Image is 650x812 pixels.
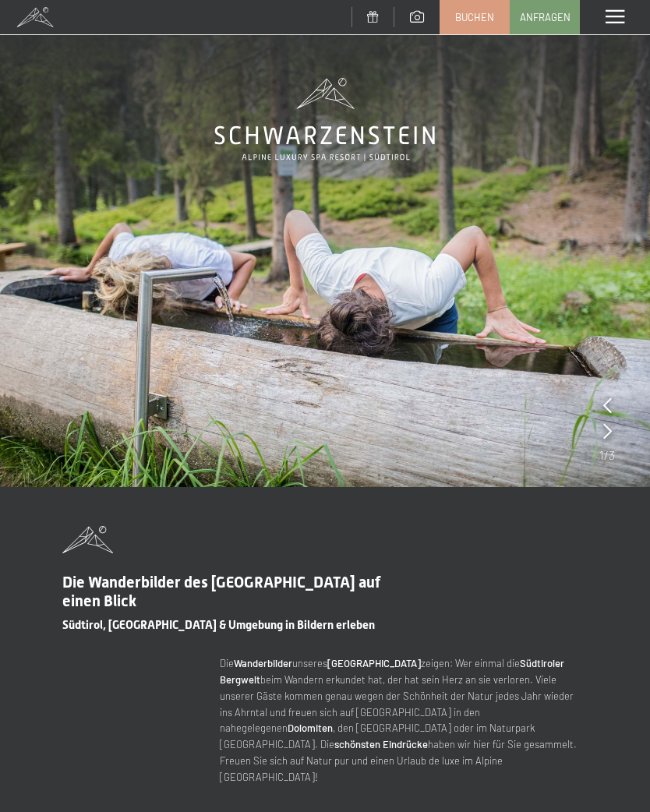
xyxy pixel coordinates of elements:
[62,573,380,610] span: Die Wanderbilder des [GEOGRAPHIC_DATA] auf einen Blick
[599,447,604,464] span: 1
[234,657,292,669] strong: Wanderbilder
[288,722,333,734] strong: Dolomiten
[440,1,509,34] a: Buchen
[455,10,494,24] span: Buchen
[609,447,615,464] span: 3
[220,655,588,785] p: Die unseres zeigen: Wer einmal die beim Wandern erkundet hat, der hat sein Herz an sie verloren. ...
[327,657,421,669] strong: [GEOGRAPHIC_DATA]
[520,10,571,24] span: Anfragen
[62,618,375,632] span: Südtirol, [GEOGRAPHIC_DATA] & Umgebung in Bildern erleben
[220,657,564,686] strong: Südtiroler Bergwelt
[334,738,428,750] strong: schönsten Eindrücke
[510,1,579,34] a: Anfragen
[604,447,609,464] span: /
